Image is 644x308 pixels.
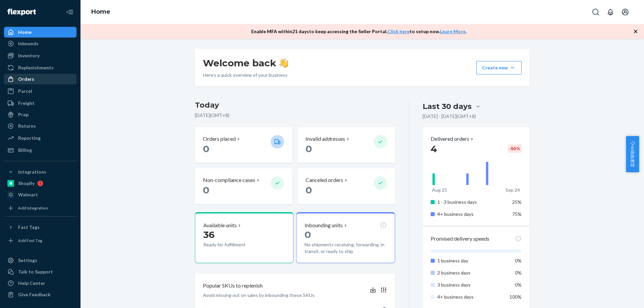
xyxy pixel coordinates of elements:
[195,127,292,163] button: Orders placed 0
[437,269,503,276] p: 2 business days
[203,222,237,229] p: Available units
[18,123,36,129] div: Returns
[18,76,34,82] div: Orders
[4,189,76,200] a: Walmart
[18,169,46,175] div: Integrations
[203,229,215,240] span: 36
[296,212,395,263] button: Inbounding units0No shipments receiving, forwarding, in transit, or ready to ship
[423,101,472,112] div: Last 30 days
[4,167,76,177] button: Integrations
[18,29,32,36] div: Home
[515,258,522,263] span: 0%
[4,98,76,109] a: Freight
[505,187,520,193] p: Sep 24
[4,62,76,73] a: Replenishments
[203,184,209,196] span: 0
[619,5,632,19] button: Open account menu
[7,9,36,15] img: Flexport logo
[512,211,522,217] span: 75%
[18,180,35,187] div: Shopify
[4,203,76,213] a: Add Integration
[18,238,42,243] div: Add Fast Tag
[515,270,522,275] span: 0%
[195,100,395,111] h3: Today
[4,109,76,120] a: Prep
[18,268,53,275] div: Talk to Support
[18,257,37,264] div: Settings
[279,58,288,68] img: hand-wave emoji
[431,235,489,243] p: Promised delivery speeds
[4,145,76,156] a: Billing
[251,28,467,35] p: Enable MFA within 21 days to keep accessing the Seller Portal. to setup now. .
[437,211,503,218] p: 4+ business days
[18,224,40,231] div: Fast Tags
[515,282,522,288] span: 0%
[306,143,312,155] span: 0
[437,294,503,300] p: 4+ business days
[437,282,503,288] p: 3 business days
[203,241,265,248] p: Ready for fulfillment
[203,135,236,143] p: Orders placed
[203,72,288,78] p: Here’s a quick overview of your business
[18,111,29,118] div: Prep
[423,113,476,120] p: [DATE] - [DATE] ( GMT+8 )
[4,266,76,277] a: Talk to Support
[203,57,288,69] h1: Welcome back
[604,5,617,19] button: Open notifications
[18,205,48,211] div: Add Integration
[203,176,255,184] p: Non-compliance cases
[4,50,76,61] a: Inventory
[305,241,386,255] p: No shipments receiving, forwarding, in transit, or ready to ship
[203,292,315,299] p: Avoid missing out on sales by inbounding these SKUs
[18,291,51,298] div: Give Feedback
[18,64,54,71] div: Replenishments
[306,135,345,143] p: Invalid addresses
[509,294,522,300] span: 100%
[4,278,76,289] a: Help Center
[4,86,76,97] a: Parcel
[431,143,437,155] span: 4
[305,222,343,229] p: Inbounding units
[4,178,76,189] a: Shopify
[18,88,32,95] div: Parcel
[626,136,639,172] button: 卖家帮助中心
[437,257,503,264] p: 1 business day
[440,28,466,34] a: Learn More
[195,168,292,204] button: Non-compliance cases 0
[4,74,76,84] a: Orders
[4,235,76,246] a: Add Fast Tag
[512,199,522,205] span: 25%
[437,199,503,205] p: 1 - 3 business days
[4,38,76,49] a: Inbounds
[18,100,35,107] div: Freight
[18,147,32,153] div: Billing
[508,144,522,153] div: -50 %
[86,2,116,22] ol: breadcrumbs
[63,5,76,19] button: Close Navigation
[18,280,45,287] div: Help Center
[306,184,312,196] span: 0
[4,255,76,266] a: Settings
[195,112,395,119] p: [DATE] ( GMT+8 )
[18,135,41,141] div: Reporting
[432,187,447,193] p: Aug 25
[298,127,395,163] button: Invalid addresses 0
[18,52,40,59] div: Inventory
[18,40,39,47] div: Inbounds
[203,282,263,290] p: Popular SKUs to replenish
[476,61,522,74] button: Create new
[298,168,395,204] button: Canceled orders 0
[203,143,209,155] span: 0
[4,121,76,131] a: Returns
[195,212,293,263] button: Available units36Ready for fulfillment
[4,133,76,143] a: Reporting
[4,222,76,233] button: Fast Tags
[4,289,76,300] button: Give Feedback
[387,28,410,34] a: Click here
[18,191,38,198] div: Walmart
[4,27,76,38] a: Home
[431,135,475,143] button: Delivered orders
[91,8,110,15] a: Home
